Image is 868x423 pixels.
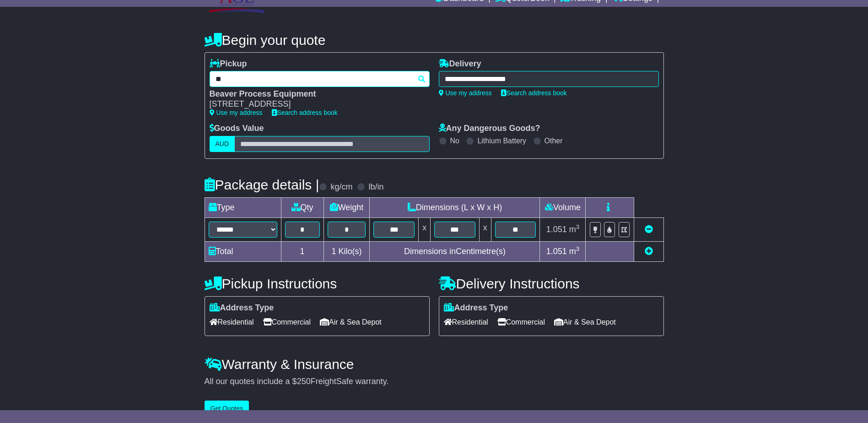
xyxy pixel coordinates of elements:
h4: Warranty & Insurance [205,357,664,372]
td: Type [205,197,281,217]
a: Add new item [645,247,653,256]
span: m [569,247,580,256]
span: 250 [297,377,311,386]
a: Use my address [210,109,263,116]
span: m [569,225,580,234]
td: Dimensions in Centimetre(s) [370,241,540,261]
label: kg/cm [330,182,352,192]
a: Search address book [272,109,338,116]
label: Any Dangerous Goods? [439,124,540,134]
span: Commercial [263,315,311,329]
td: Kilo(s) [323,241,370,261]
td: Qty [281,197,323,217]
div: All our quotes include a $ FreightSafe warranty. [205,377,664,387]
span: Residential [210,315,254,329]
td: x [479,217,491,241]
h4: Delivery Instructions [439,276,664,291]
td: Total [205,241,281,261]
div: Beaver Process Equipment [210,89,421,99]
sup: 3 [576,245,580,252]
h4: Package details | [205,177,319,192]
sup: 3 [576,223,580,230]
label: Goods Value [210,124,264,134]
label: Pickup [210,59,247,69]
label: Lithium Battery [477,136,526,145]
td: x [419,217,431,241]
span: Residential [444,315,488,329]
a: Remove this item [645,225,653,234]
span: 1.051 [546,225,567,234]
h4: Pickup Instructions [205,276,430,291]
div: [STREET_ADDRESS] [210,99,421,109]
span: Air & Sea Depot [320,315,382,329]
td: Volume [540,197,586,217]
button: Get Quotes [205,401,249,417]
label: lb/in [368,182,383,192]
span: Commercial [497,315,545,329]
label: Address Type [210,303,274,313]
h4: Begin your quote [205,33,664,48]
label: Delivery [439,59,481,69]
span: Air & Sea Depot [554,315,616,329]
td: Weight [323,197,370,217]
td: 1 [281,241,323,261]
label: No [450,136,459,145]
a: Search address book [501,89,567,97]
span: 1 [331,247,336,256]
label: Other [545,136,563,145]
a: Use my address [439,89,492,97]
td: Dimensions (L x W x H) [370,197,540,217]
label: AUD [210,136,235,152]
label: Address Type [444,303,508,313]
span: 1.051 [546,247,567,256]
